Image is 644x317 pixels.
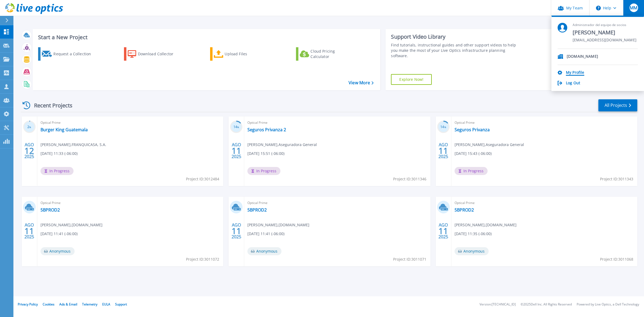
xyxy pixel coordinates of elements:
span: 11 [232,229,241,233]
a: Download Collector [124,47,184,61]
span: [DATE] 11:35 (-06:00) [455,231,492,237]
a: Support [115,302,127,307]
div: Find tutorials, instructional guides and other support videos to help you make the most of your L... [391,42,521,59]
a: Log Out [566,81,580,86]
div: Support Video Library [391,33,521,40]
div: AGO 2025 [231,221,241,241]
a: Seguros Privanza [455,127,490,132]
span: 12 [24,148,34,153]
a: 5BPROD2 [41,207,60,213]
h3: 14 [437,124,450,130]
a: View More [349,80,374,85]
a: Upload Files [210,47,270,61]
a: 5BPROD2 [455,207,474,213]
span: 11 [232,148,241,153]
span: Optical Prime [41,120,220,126]
span: Project ID: 3011071 [393,256,426,262]
span: % [29,126,31,129]
li: Powered by Live Optics, a Dell Technology [577,303,639,306]
span: Optical Prime [455,200,634,206]
span: In Progress [247,167,280,175]
span: Optical Prime [455,120,634,126]
span: Project ID: 3011072 [186,256,219,262]
span: Administrador del equipo de socios [573,23,636,27]
span: [PERSON_NAME] [573,29,636,36]
span: Anonymous [41,247,75,255]
span: Anonymous [247,247,281,255]
div: Cloud Pricing Calculator [310,49,353,59]
h3: 2 [23,124,36,130]
a: EULA [102,302,110,307]
span: 11 [438,148,448,153]
li: © 2025 Dell Inc. All Rights Reserved [521,303,572,306]
span: [DATE] 11:41 (-06:00) [247,231,284,237]
a: Seguros Privanza 2 [247,127,286,132]
span: [PERSON_NAME] , [DOMAIN_NAME] [247,222,309,228]
span: Project ID: 3011343 [600,176,633,182]
a: Request a Collection [38,47,98,61]
div: AGO 2025 [24,221,34,241]
div: Download Collector [138,49,181,59]
span: Optical Prime [41,200,220,206]
h3: 14 [230,124,243,130]
span: [PERSON_NAME] , Aseguradora General [247,142,317,148]
span: In Progress [455,167,488,175]
a: Cookies [43,302,54,307]
div: Request a Collection [53,49,96,59]
span: [PERSON_NAME] , Aseguradora General [455,142,524,148]
span: Anonymous [455,247,489,255]
div: AGO 2025 [231,141,241,161]
div: Recent Projects [21,99,80,112]
a: Burger King Guatemala [41,127,88,132]
span: Project ID: 3011068 [600,256,633,262]
a: Telemetry [82,302,97,307]
span: [EMAIL_ADDRESS][DOMAIN_NAME] [573,38,636,43]
span: [PERSON_NAME] , [DOMAIN_NAME] [41,222,103,228]
span: Project ID: 3012484 [186,176,219,182]
a: 5BPROD2 [247,207,267,213]
span: 11 [438,229,448,233]
h3: Start a New Project [38,34,374,40]
span: [PERSON_NAME] , [DOMAIN_NAME] [455,222,517,228]
span: Project ID: 3011346 [393,176,426,182]
div: AGO 2025 [24,141,34,161]
a: Explore Now! [391,74,432,85]
div: AGO 2025 [438,221,448,241]
span: % [444,126,446,129]
span: [PERSON_NAME] , FRANQUICASA, S.A. [41,142,106,148]
a: All Projects [598,99,637,111]
p: [DOMAIN_NAME] [567,54,598,59]
a: Privacy Policy [18,302,38,307]
span: [DATE] 11:41 (-06:00) [41,231,78,237]
a: My Profile [566,70,584,75]
span: [DATE] 11:33 (-06:00) [41,151,78,156]
span: Optical Prime [247,200,427,206]
span: % [237,126,239,129]
li: Version: [TECHNICAL_ID] [480,303,516,306]
span: In Progress [41,167,74,175]
div: Upload Files [225,49,268,59]
span: [DATE] 15:43 (-06:00) [455,151,492,156]
a: Ads & Email [59,302,77,307]
div: AGO 2025 [438,141,448,161]
span: Optical Prime [247,120,427,126]
span: MM [630,6,637,10]
a: Cloud Pricing Calculator [296,47,356,61]
span: 11 [24,229,34,233]
span: [DATE] 15:51 (-06:00) [247,151,284,156]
